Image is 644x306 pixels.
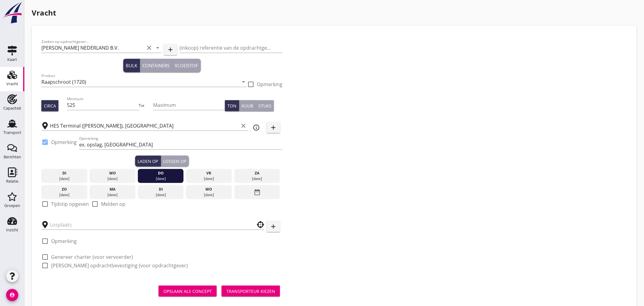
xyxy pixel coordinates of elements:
[167,46,174,53] i: add
[41,77,239,87] input: Product
[161,156,189,167] button: Lossen op
[145,44,153,51] i: clear
[1,2,23,24] img: logo-small.a267ee39.svg
[4,204,20,208] div: Groepen
[43,171,86,176] div: di
[270,223,277,230] i: add
[44,103,56,109] div: Circa
[240,78,247,86] i: arrow_drop_down
[256,100,274,111] button: Stuks
[139,171,182,176] div: do
[43,192,86,198] div: [DATE]
[240,122,247,129] i: clear
[138,158,158,164] div: Laden op
[163,158,187,164] div: Lossen op
[51,262,188,269] label: [PERSON_NAME] opdrachtbevestiging (voor opdrachtgever)
[139,176,182,181] div: [DATE]
[50,121,239,131] input: Laadplaats
[242,103,253,109] div: Kuub
[123,59,140,72] button: Bulk
[163,288,212,294] div: Opslaan als concept
[32,7,637,18] h1: Vracht
[239,100,256,111] button: Kuub
[173,59,201,72] button: Vloeistof
[139,192,182,198] div: [DATE]
[3,131,21,135] div: Transport
[51,201,89,207] label: Tijdstip opgeven
[187,171,230,176] div: vr
[187,192,230,198] div: [DATE]
[91,176,134,181] div: [DATE]
[43,176,86,181] div: [DATE]
[139,187,182,192] div: di
[7,58,17,62] div: Kaart
[187,187,230,192] div: wo
[91,192,134,198] div: [DATE]
[135,156,161,167] button: Laden op
[50,220,247,230] input: Losplaats
[91,171,134,176] div: wo
[225,100,239,111] button: Ton
[43,187,86,192] div: zo
[236,176,279,181] div: [DATE]
[126,62,137,69] div: Bulk
[140,59,173,72] button: Containers
[51,254,133,260] label: Genereer charter (voor vervoerder)
[258,103,271,109] div: Stuks
[67,100,139,110] input: Minimum
[41,43,144,53] input: Zoeken op opdrachtgever...
[270,124,277,131] i: add
[222,286,280,297] button: Transporteur kiezen
[51,139,77,145] label: Opmerking
[101,201,125,207] label: Melden op
[175,62,198,69] div: Vloeistof
[257,81,282,87] label: Opmerking
[6,82,18,86] div: Vracht
[254,187,261,198] i: date_range
[79,140,282,149] input: Opmerking
[153,100,225,110] input: Maximum
[6,179,18,183] div: Relatie
[139,103,153,108] div: Tot
[6,228,18,232] div: Inzicht
[6,289,18,301] i: account_circle
[91,187,134,192] div: ma
[154,44,161,51] i: arrow_drop_down
[51,238,77,244] label: Opmerking
[142,62,170,69] div: Containers
[4,155,21,159] div: Berichten
[187,176,230,181] div: [DATE]
[180,43,282,53] input: (inkoop) referentie van de opdrachtgever
[227,103,236,109] div: Ton
[159,286,217,297] button: Opslaan als concept
[41,100,58,111] button: Circa
[226,288,275,294] div: Transporteur kiezen
[253,124,260,131] i: info_outline
[236,171,279,176] div: za
[3,106,21,110] div: Capaciteit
